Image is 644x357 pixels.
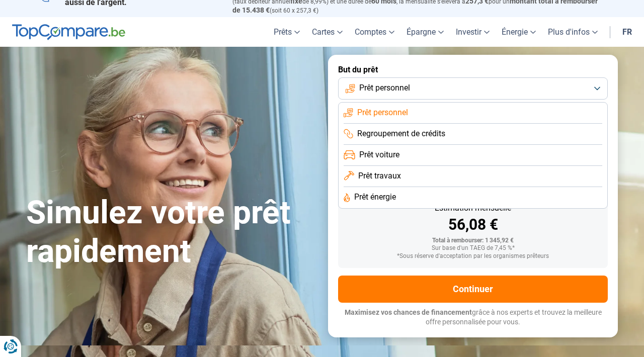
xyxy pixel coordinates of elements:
[338,308,608,327] p: grâce à nos experts et trouvez la meilleure offre personnalisée pour vous.
[346,204,600,212] div: Estimation mensuelle
[346,253,600,260] div: *Sous réserve d'acceptation par les organismes prêteurs
[338,77,608,100] button: Prêt personnel
[26,194,316,271] h1: Simulez votre prêt rapidement
[358,170,401,182] span: Prêt travaux
[346,237,600,244] div: Total à rembourser: 1 345,92 €
[268,17,306,47] a: Prêts
[496,17,542,47] a: Énergie
[400,17,450,47] a: Épargne
[357,128,445,139] span: Regroupement de crédits
[306,17,349,47] a: Cartes
[338,276,608,303] button: Continuer
[359,149,399,160] span: Prêt voiture
[450,17,496,47] a: Investir
[354,192,396,203] span: Prêt énergie
[345,308,472,316] span: Maximisez vos chances de financement
[357,107,408,118] span: Prêt personnel
[346,245,600,252] div: Sur base d'un TAEG de 7,45 %*
[616,17,638,47] a: fr
[542,17,604,47] a: Plus d'infos
[12,24,125,40] img: TopCompare
[349,17,400,47] a: Comptes
[346,217,600,232] div: 56,08 €
[359,82,410,94] span: Prêt personnel
[338,65,608,74] label: But du prêt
